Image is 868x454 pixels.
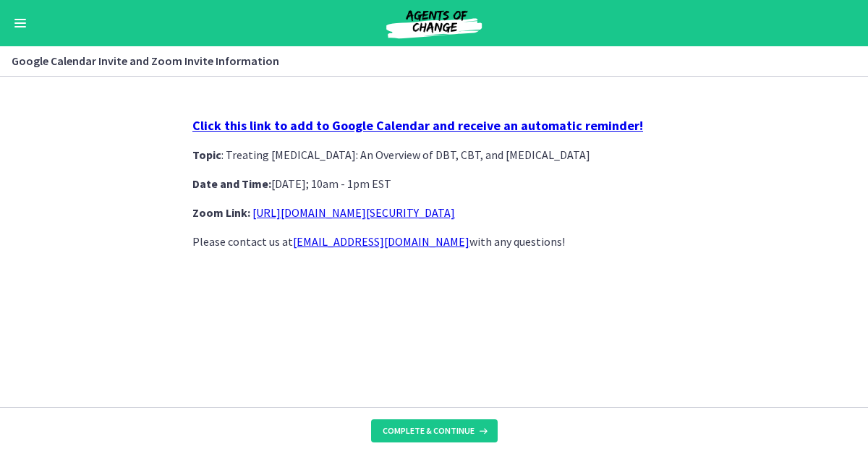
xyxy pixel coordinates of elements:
button: Enable menu [12,14,29,32]
img: Agents of Change Social Work Test Prep [347,6,521,40]
span: Complete & continue [383,425,475,437]
a: [EMAIL_ADDRESS][DOMAIN_NAME] [293,234,469,249]
p: Please contact us at with any questions! [192,233,676,250]
a: [URL][DOMAIN_NAME][SECURITY_DATA] [252,205,455,220]
p: [DATE]; 10am - 1pm EST [192,175,676,192]
h3: Google Calendar Invite and Zoom Invite Information [12,52,839,69]
button: Complete & continue [371,419,498,442]
strong: Date and Time: [192,176,271,191]
strong: Topic [192,147,221,162]
a: Click this link to add to Google Calendar and receive an automatic reminder! [192,119,643,133]
p: : Treating [MEDICAL_DATA]: An Overview of DBT, CBT, and [MEDICAL_DATA] [192,146,676,163]
strong: Click this link to add to Google Calendar and receive an automatic reminder! [192,117,643,134]
strong: Zoom Link: [192,205,250,220]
